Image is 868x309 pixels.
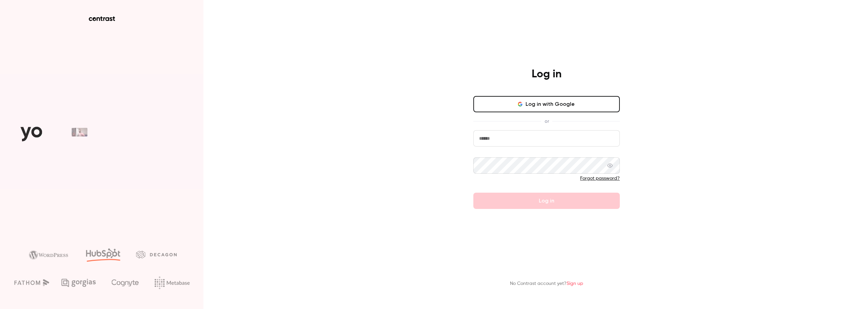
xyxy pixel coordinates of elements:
img: decagon [136,251,177,258]
h4: Log in [532,67,561,81]
a: Sign up [567,281,583,286]
button: Log in with Google [473,96,620,112]
a: Forgot password? [580,176,620,181]
p: No Contrast account yet? [510,280,583,287]
span: or [541,118,552,125]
